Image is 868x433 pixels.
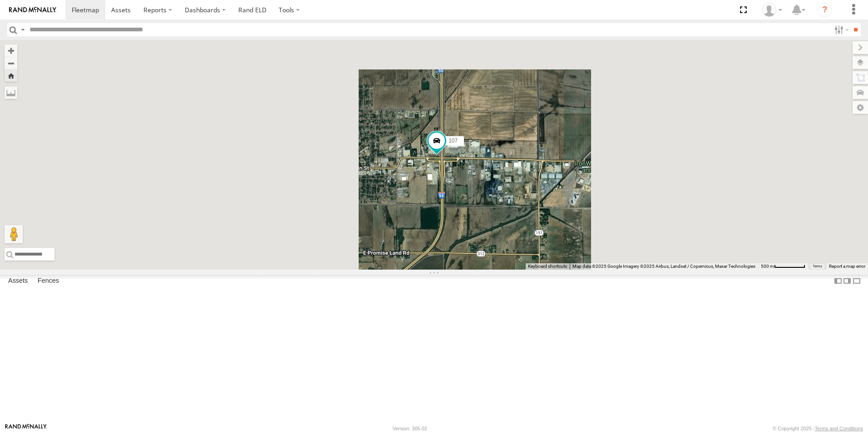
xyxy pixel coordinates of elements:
[833,275,843,288] label: Dock Summary Table to the Left
[4,275,32,287] label: Assets
[5,44,17,57] button: Zoom in
[843,275,852,288] label: Dock Summary Table to the Right
[393,426,427,431] div: Version: 305.02
[759,3,785,17] div: Craig King
[852,275,861,288] label: Hide Summary Table
[19,23,26,36] label: Search Query
[758,263,808,270] button: Map Scale: 500 m per 65 pixels
[853,101,868,114] label: Map Settings
[818,3,832,17] i: ?
[5,57,17,69] button: Zoom out
[815,426,863,431] a: Terms and Conditions
[773,426,863,431] div: © Copyright 2025 -
[33,275,64,287] label: Fences
[572,264,755,269] span: Map data ©2025 Google Imagery ©2025 Airbus, Landsat / Copernicus, Maxar Technologies
[528,263,567,270] button: Keyboard shortcuts
[9,7,56,13] img: rand-logo.svg
[761,264,774,269] span: 500 m
[829,264,865,269] a: Report a map error
[5,86,17,99] label: Measure
[5,424,47,433] a: Visit our Website
[831,23,850,36] label: Search Filter Options
[813,265,822,268] a: Terms
[5,69,17,82] button: Zoom Home
[5,225,23,243] button: Drag Pegman onto the map to open Street View
[449,138,458,144] span: 107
